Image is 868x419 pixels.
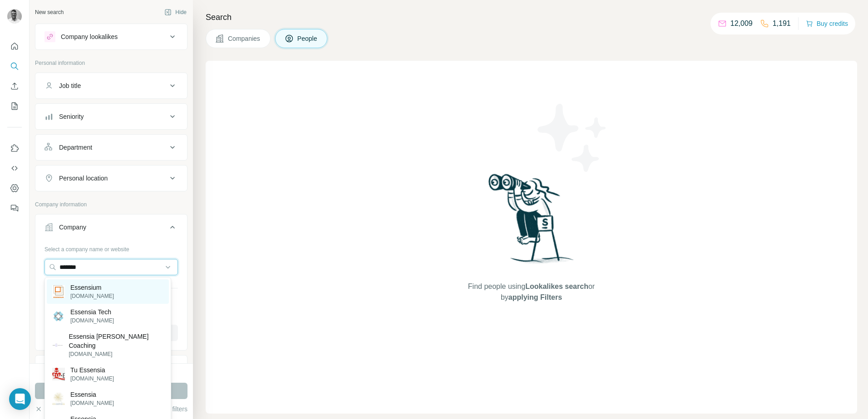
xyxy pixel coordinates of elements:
p: [DOMAIN_NAME] [70,317,114,325]
img: Essensia [52,392,65,405]
button: Personal location [35,167,187,189]
span: Lookalikes search [525,283,588,290]
div: Seniority [59,112,84,121]
p: 1,191 [773,18,791,29]
button: Quick start [7,38,22,54]
img: Tu Essensia [52,368,65,380]
h4: Search [206,11,857,24]
span: People [297,34,318,43]
button: My lists [7,98,22,114]
button: Clear [35,404,61,414]
img: Essensium [52,285,65,298]
button: Company [35,216,187,242]
div: Company lookalikes [61,32,118,41]
img: Surfe Illustration - Woman searching with binoculars [484,171,579,273]
div: New search [35,8,64,16]
p: Company information [35,200,187,209]
button: Dashboard [7,180,22,196]
button: Feedback [7,200,22,216]
p: 12,009 [730,18,753,29]
p: Personal information [35,59,187,67]
span: Find people using or by [459,281,604,303]
p: Tu Essensia [70,365,114,375]
button: Seniority [35,106,187,127]
button: Enrich CSV [7,78,22,94]
span: Companies [228,34,261,43]
p: Essensia [PERSON_NAME] Coaching [69,332,163,350]
p: [DOMAIN_NAME] [70,399,114,407]
div: Open Intercom Messenger [9,388,31,410]
button: Search [7,58,22,74]
p: Essensium [70,283,114,292]
img: Essensia Tech [52,310,65,322]
div: Personal location [59,174,108,183]
button: Department [35,136,187,158]
button: Use Surfe API [7,160,22,176]
div: Job title [59,81,81,90]
p: [DOMAIN_NAME] [70,292,114,300]
img: Essensia Carrière Coaching [52,340,63,351]
div: Department [59,143,92,152]
img: Surfe Illustration - Stars [532,97,613,179]
button: Job title [35,75,187,97]
span: applying Filters [508,293,562,301]
div: Company [59,223,86,232]
p: Essensia Tech [70,307,114,317]
p: [DOMAIN_NAME] [69,350,163,358]
button: Hide [158,5,193,19]
button: Industry [35,357,187,379]
button: Buy credits [806,17,848,30]
p: Essensia [70,390,114,399]
div: Select a company name or website [44,242,178,253]
p: [DOMAIN_NAME] [70,375,114,383]
img: Avatar [7,9,22,24]
button: Company lookalikes [35,26,187,48]
button: Use Surfe on LinkedIn [7,140,22,156]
